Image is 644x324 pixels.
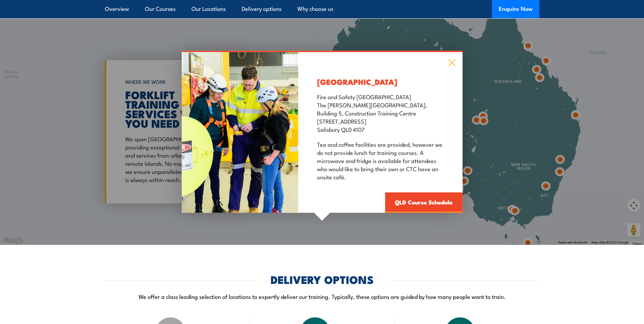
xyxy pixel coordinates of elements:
[182,52,298,213] img: Confined space entry training showing a trainer and two learners with a gas test monitor
[317,78,444,86] h3: [GEOGRAPHIC_DATA]
[105,292,539,300] p: We offer a class leading selection of locations to expertly deliver our training. Typically, thes...
[271,274,374,284] h2: DELIVERY OPTIONS
[385,193,462,213] a: QLD Course Schedule
[317,140,444,181] p: Tea and coffee facilities are provided, however we do not provide lunch for training courses. A m...
[317,92,444,133] p: Fire and Safety [GEOGRAPHIC_DATA] The [PERSON_NAME][GEOGRAPHIC_DATA], Building 5, Construction Tr...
